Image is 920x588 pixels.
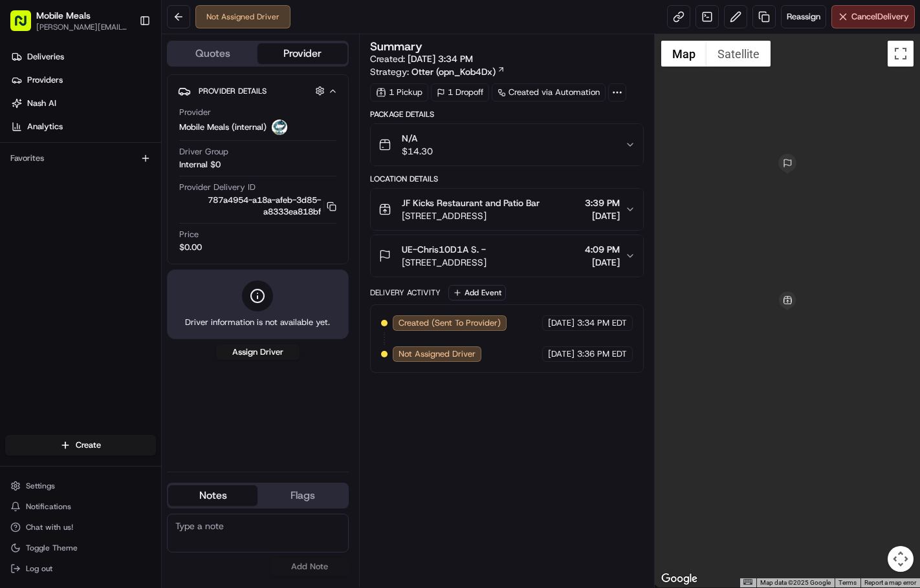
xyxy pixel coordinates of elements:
button: N/A$14.30 [371,124,643,165]
button: Reassign [781,5,826,28]
a: Otter (opn_Kob4Dx) [411,65,505,78]
span: Created (Sent To Provider) [399,317,501,329]
span: Deliveries [27,51,64,63]
span: Provider Delivery ID [179,182,256,193]
span: Not Assigned Driver [399,348,476,360]
span: 3:36 PM EDT [577,348,627,360]
div: Location Details [370,174,644,184]
span: [DATE] [585,256,620,269]
span: 4:09 PM [585,243,620,256]
a: Terms (opens in new tab) [838,579,857,586]
a: Deliveries [5,47,161,67]
span: Log out [26,563,52,574]
span: Driver information is not available yet. [185,317,330,328]
span: Internal $0 [179,159,221,171]
span: Reassign [787,11,820,23]
a: Powered byPylon [91,218,157,229]
button: CancelDelivery [831,5,915,28]
span: Settings [26,481,55,491]
button: Assign Driver [216,344,300,360]
button: Toggle Theme [5,539,156,557]
span: Knowledge Base [26,187,99,200]
span: Created: [370,52,473,65]
span: Price [179,229,199,240]
span: Notifications [26,501,71,512]
a: Nash AI [5,93,161,114]
span: Nash AI [27,98,56,109]
div: 💻 [109,189,120,199]
button: Start new chat [220,127,235,143]
span: $14.30 [402,145,433,158]
span: $0.00 [179,242,202,253]
button: Create [5,435,156,456]
button: Mobile Meals[PERSON_NAME][EMAIL_ADDRESS][DOMAIN_NAME] [5,5,134,36]
div: 📗 [13,189,23,199]
div: We're available if you need us! [44,136,164,147]
img: Nash [13,13,39,39]
button: Mobile Meals [36,9,91,22]
a: 📗Knowledge Base [8,182,104,205]
span: Pylon [129,219,157,229]
a: 💻API Documentation [104,182,213,205]
button: Toggle fullscreen view [888,41,914,67]
img: Google [658,571,701,587]
button: Notes [168,485,257,506]
img: MM.png [272,120,287,135]
button: Map camera controls [888,546,914,572]
div: Strategy: [370,65,505,78]
button: Add Event [448,285,506,300]
span: Create [76,439,101,451]
div: Delivery Activity [370,288,441,298]
button: Quotes [168,43,257,64]
span: [DATE] 3:34 PM [408,53,473,65]
span: Cancel Delivery [851,11,909,23]
a: Report a map error [864,579,916,586]
a: Providers [5,70,161,90]
button: UE-Chris10D1A S. -[STREET_ADDRESS]4:09 PM[DATE] [371,235,643,277]
span: API Documentation [122,187,208,200]
div: 1 Dropoff [431,83,489,101]
button: Chat with us! [5,518,156,536]
button: [PERSON_NAME][EMAIL_ADDRESS][DOMAIN_NAME] [36,22,129,32]
button: Show satellite imagery [706,41,771,67]
button: JF Kicks Restaurant and Patio Bar[STREET_ADDRESS]3:39 PM[DATE] [371,189,643,230]
a: Open this area in Google Maps (opens a new window) [658,571,701,587]
button: Flags [257,485,347,506]
span: Mobile Meals (internal) [179,121,267,133]
span: Provider [179,107,211,118]
button: Log out [5,560,156,578]
span: [DATE] [548,317,575,329]
span: Otter (opn_Kob4Dx) [411,65,496,78]
span: [DATE] [585,209,620,222]
span: N/A [402,132,433,145]
span: Providers [27,74,63,86]
div: Favorites [5,148,156,169]
span: UE-Chris10D1A S. - [402,243,486,256]
input: Clear [34,83,214,97]
a: Analytics [5,116,161,137]
a: Created via Automation [492,83,606,101]
button: Keyboard shortcuts [743,579,752,585]
span: [STREET_ADDRESS] [402,209,540,222]
button: Provider [257,43,347,64]
p: Welcome 👋 [13,52,235,72]
span: Driver Group [179,146,228,158]
button: Provider Details [178,80,338,101]
div: Package Details [370,109,644,120]
span: 3:34 PM EDT [577,317,627,329]
h3: Summary [370,41,422,52]
span: Provider Details [199,86,267,96]
div: 1 Pickup [370,83,428,101]
span: 3:39 PM [585,196,620,209]
span: [DATE] [548,348,575,360]
button: Show street map [661,41,706,67]
img: 1736555255976-a54dd68f-1ca7-489b-9aae-adbdc363a1c4 [13,123,36,147]
span: JF Kicks Restaurant and Patio Bar [402,196,540,209]
button: Settings [5,477,156,495]
span: Toggle Theme [26,543,78,553]
div: Start new chat [44,123,212,136]
button: 787a4954-a18a-afeb-3d85-a8333ea818bf [179,194,336,218]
